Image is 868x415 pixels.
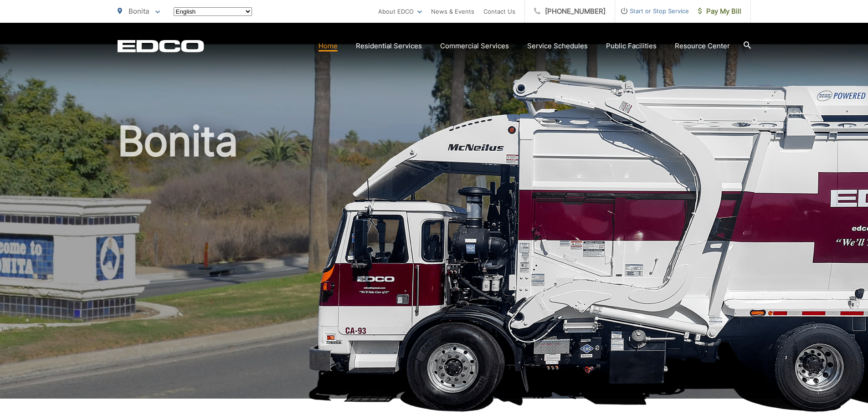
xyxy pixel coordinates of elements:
[378,6,422,17] a: About EDCO
[356,41,422,51] a: Residential Services
[527,41,588,51] a: Service Schedules
[318,41,338,51] a: Home
[431,6,474,17] a: News & Events
[606,41,657,51] a: Public Facilities
[118,40,204,52] a: EDCD logo. Return to the homepage.
[128,7,149,15] span: Bonita
[118,118,751,407] h1: Bonita
[174,7,252,16] select: Select a language
[698,6,741,17] span: Pay My Bill
[483,6,515,17] a: Contact Us
[440,41,509,51] a: Commercial Services
[675,41,730,51] a: Resource Center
